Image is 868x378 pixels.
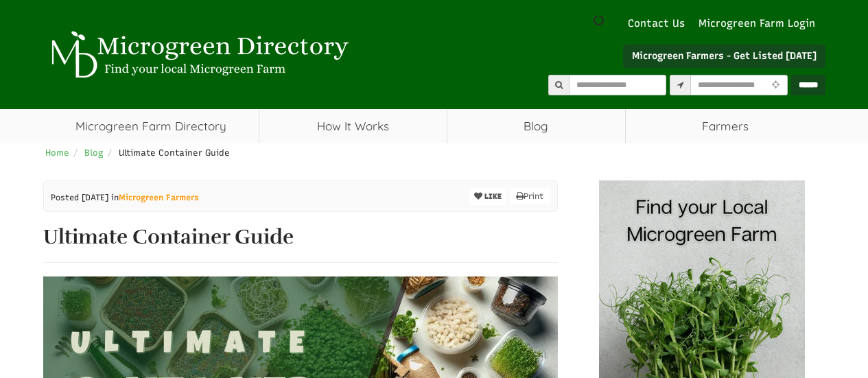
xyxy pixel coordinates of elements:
h1: Ultimate Container Guide [43,226,558,248]
span: [DATE] [82,193,108,202]
span: Ultimate Container Guide [119,147,230,158]
span: in [111,191,199,204]
span: LIKE [482,192,502,201]
button: LIKE [469,188,506,205]
span: Posted [51,193,79,202]
img: Microgreen Directory [43,31,352,79]
a: Blog [447,109,625,143]
a: Microgreen Farmers [119,193,199,202]
span: Farmers [626,109,825,143]
a: Microgreen Farm Directory [43,109,259,143]
a: How It Works [259,109,447,143]
a: Print [510,188,550,204]
a: Microgreen Farm Login [699,16,822,31]
a: Microgreen Farmers - Get Listed [DATE] [623,45,825,68]
a: Home [45,147,69,158]
a: Blog [84,147,104,158]
a: Contact Us [621,16,692,31]
i: Use Current Location [769,81,783,90]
